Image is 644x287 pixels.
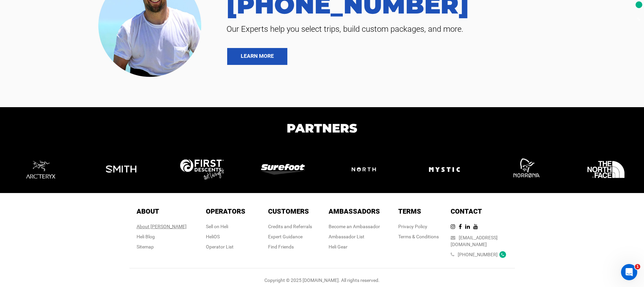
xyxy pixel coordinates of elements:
[268,207,309,215] span: Customers
[268,224,312,229] a: Credits and Referrals
[206,243,245,250] div: Operator List
[329,224,380,229] a: Become an Ambassador
[137,207,159,215] span: About
[398,207,421,215] span: Terms
[129,277,515,284] div: Copyright © 2025 [DOMAIN_NAME]. All rights reserved.
[451,207,482,215] span: Contact
[227,48,287,65] a: LEARN MORE
[451,235,498,247] a: [EMAIL_ADDRESS][DOMAIN_NAME]
[268,243,312,250] div: Find Friends
[398,224,427,229] a: Privacy Policy
[329,244,348,249] a: Heli Gear
[329,233,380,240] div: Ambassador List
[100,148,142,191] img: logo
[137,243,187,250] div: Sitemap
[137,223,187,230] div: About [PERSON_NAME]
[458,252,498,257] a: [PHONE_NUMBER]
[221,24,634,34] span: Our Experts help you select trips, build custom packages, and more.
[206,223,245,230] div: Sell on Heli
[504,148,546,191] img: logo
[635,264,640,269] span: 1
[19,148,62,191] img: logo
[180,159,224,180] img: logo
[206,234,220,239] a: HeliOS
[621,264,637,280] iframe: Intercom live chat
[268,234,303,239] a: Expert Guidance
[342,158,386,181] img: logo
[423,148,466,191] img: logo
[137,234,155,239] a: Heli Blog
[261,164,305,175] img: logo
[585,148,627,191] img: logo
[398,234,439,239] a: Terms & Conditions
[329,207,380,215] span: Ambassadors
[206,207,245,215] span: Operators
